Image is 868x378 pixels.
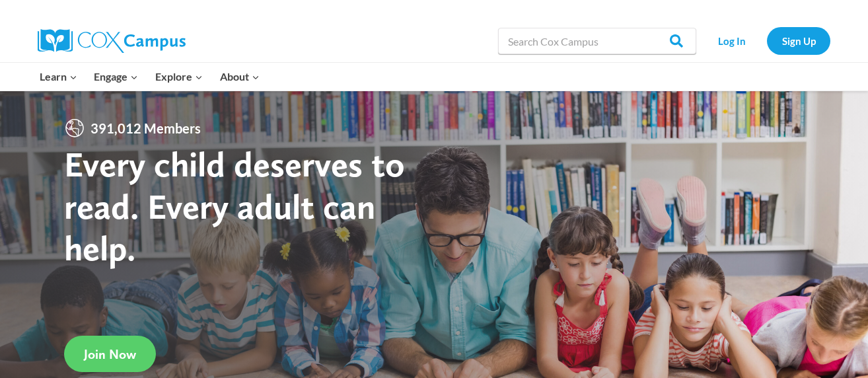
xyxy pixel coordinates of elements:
[703,27,760,54] a: Log In
[38,29,186,53] img: Cox Campus
[155,68,203,85] span: Explore
[85,118,206,139] span: 391,012 Members
[767,27,830,54] a: Sign Up
[64,143,405,269] strong: Every child deserves to read. Every adult can help.
[94,68,138,85] span: Engage
[703,27,830,54] nav: Secondary Navigation
[498,28,696,54] input: Search Cox Campus
[31,63,268,91] nav: Primary Navigation
[220,68,260,85] span: About
[64,336,156,372] a: Join Now
[40,68,77,85] span: Learn
[84,346,136,362] span: Join Now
